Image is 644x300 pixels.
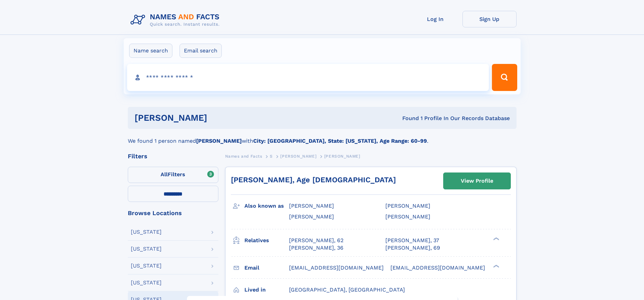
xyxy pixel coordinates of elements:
[244,235,289,246] h3: Relatives
[492,64,517,91] button: Search Button
[289,213,334,220] span: [PERSON_NAME]
[462,11,517,27] a: Sign Up
[253,138,427,144] b: City: [GEOGRAPHIC_DATA], State: [US_STATE], Age Range: 60-99
[324,154,360,159] span: [PERSON_NAME]
[128,129,517,145] div: We found 1 person named with .
[492,264,500,268] div: ❯
[135,114,305,122] h1: [PERSON_NAME]
[196,138,242,144] b: [PERSON_NAME]
[289,203,334,209] span: [PERSON_NAME]
[131,246,162,252] div: [US_STATE]
[385,237,439,244] a: [PERSON_NAME], 37
[385,203,430,209] span: [PERSON_NAME]
[461,173,493,189] div: View Profile
[270,152,273,160] a: S
[127,64,489,91] input: search input
[128,11,225,29] img: Logo Names and Facts
[131,280,162,285] div: [US_STATE]
[289,264,384,271] span: [EMAIL_ADDRESS][DOMAIN_NAME]
[280,152,316,160] a: [PERSON_NAME]
[225,152,262,160] a: Names and Facts
[244,200,289,212] h3: Also known as
[128,210,218,216] div: Browse Locations
[270,154,273,159] span: S
[244,262,289,274] h3: Email
[492,236,500,241] div: ❯
[408,11,462,27] a: Log In
[385,213,430,220] span: [PERSON_NAME]
[131,229,162,235] div: [US_STATE]
[128,167,218,183] label: Filters
[305,115,510,122] div: Found 1 Profile In Our Records Database
[131,263,162,269] div: [US_STATE]
[289,244,343,252] a: [PERSON_NAME], 36
[444,173,510,189] a: View Profile
[231,176,396,184] a: [PERSON_NAME], Age [DEMOGRAPHIC_DATA]
[280,154,316,159] span: [PERSON_NAME]
[289,286,405,293] span: [GEOGRAPHIC_DATA], [GEOGRAPHIC_DATA]
[390,264,485,271] span: [EMAIL_ADDRESS][DOMAIN_NAME]
[161,171,168,178] span: All
[180,44,222,58] label: Email search
[129,44,172,58] label: Name search
[244,284,289,296] h3: Lived in
[289,237,343,244] a: [PERSON_NAME], 62
[385,244,440,252] a: [PERSON_NAME], 69
[128,153,218,159] div: Filters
